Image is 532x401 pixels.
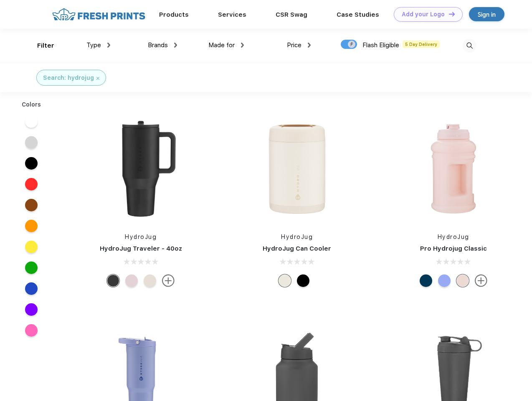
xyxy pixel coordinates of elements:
[438,233,469,240] a: HydroJug
[279,274,291,287] div: Cream
[125,274,138,287] div: Pink Sand
[43,74,94,82] div: Search: hydrojug
[144,274,156,287] div: Cream
[37,41,54,51] div: Filter
[362,41,399,49] span: Flash Eligible
[438,274,451,287] div: Hyper Blue
[174,43,177,48] img: dropdown.png
[420,274,432,287] div: Navy
[241,113,352,224] img: func=resize&h=266
[463,39,476,53] img: desktop_search.svg
[50,7,148,22] img: fo%20logo%202.webp
[100,245,182,252] a: HydroJug Traveler - 40oz
[107,43,110,48] img: dropdown.png
[402,11,445,18] div: Add your Logo
[159,11,189,18] a: Products
[208,41,235,49] span: Made for
[96,77,99,80] img: filter_cancel.svg
[420,245,487,252] a: Pro Hydrojug Classic
[281,233,313,240] a: HydroJug
[15,100,48,109] div: Colors
[162,274,175,287] img: more.svg
[308,43,311,48] img: dropdown.png
[241,43,244,48] img: dropdown.png
[85,113,196,224] img: func=resize&h=266
[475,274,487,287] img: more.svg
[107,274,119,287] div: Black
[263,245,331,252] a: HydroJug Can Cooler
[287,41,301,49] span: Price
[403,41,440,48] span: 5 Day Delivery
[398,113,509,224] img: func=resize&h=266
[478,10,496,19] div: Sign in
[449,12,455,16] img: DT
[469,7,504,21] a: Sign in
[148,41,168,49] span: Brands
[456,274,469,287] div: Pink Sand
[125,233,157,240] a: HydroJug
[86,41,101,49] span: Type
[297,274,309,287] div: Black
